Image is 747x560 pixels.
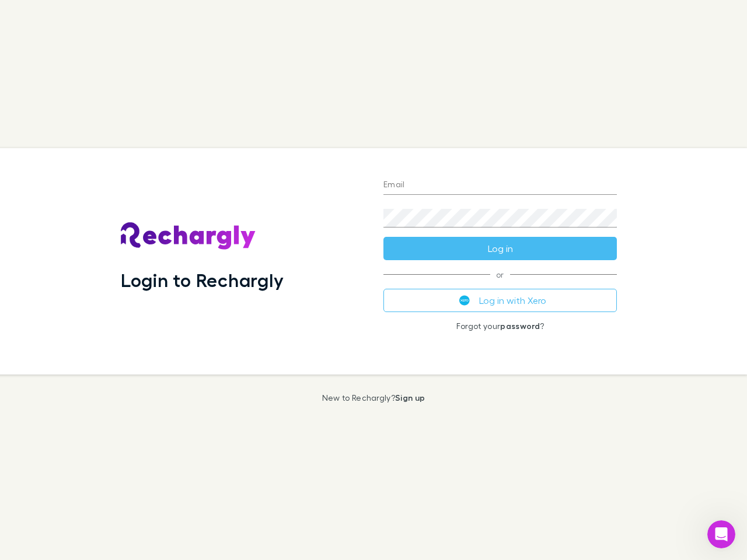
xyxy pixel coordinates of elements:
h1: Login to Rechargly [121,269,284,291]
img: Rechargly's Logo [121,222,256,250]
button: Log in [383,237,617,260]
iframe: Intercom live chat [707,520,735,548]
img: Xero's logo [459,295,470,306]
button: Log in with Xero [383,289,617,312]
a: Sign up [395,393,425,402]
a: password [500,321,540,331]
span: or [383,274,617,275]
p: New to Rechargly? [322,393,425,402]
p: Forgot your ? [383,321,617,331]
